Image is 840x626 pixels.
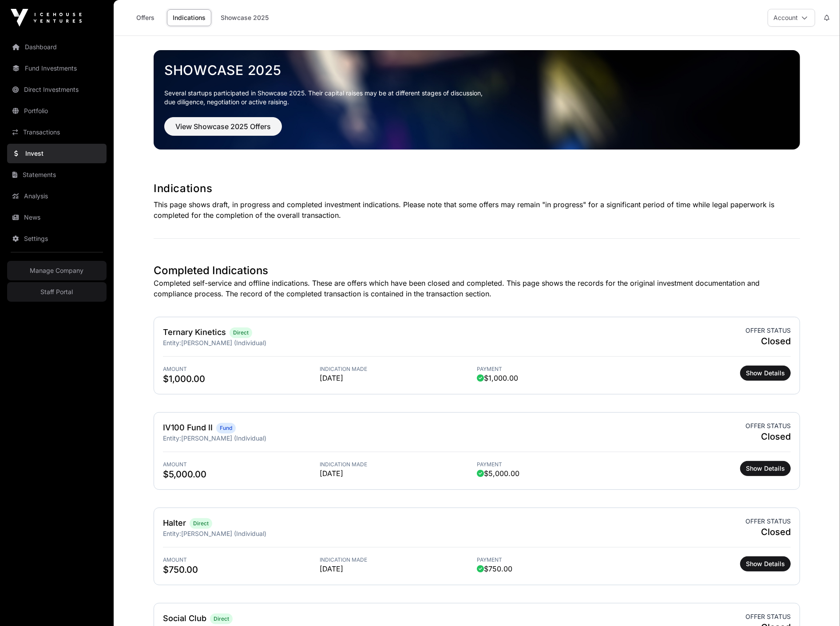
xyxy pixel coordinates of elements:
button: Show Details [740,366,791,381]
span: Amount [163,556,320,563]
a: View Showcase 2025 Offers [164,126,282,135]
span: Closed [745,335,791,347]
span: Show Details [746,369,785,378]
h2: Ternary Kinetics [163,326,226,339]
h2: Halter [163,517,186,529]
img: Icehouse Ventures Logo [11,9,82,27]
span: Entity: [163,434,181,442]
h1: Indications [154,181,800,196]
a: Settings [7,229,107,248]
span: $1,000.00 [477,373,518,383]
span: Direct [233,329,249,336]
span: $1,000.00 [163,373,320,385]
span: Show Details [746,559,785,568]
span: [PERSON_NAME] (Individual) [181,434,266,442]
span: Entity: [163,339,181,346]
span: Closed [745,430,791,443]
span: Direct [193,520,209,527]
span: Entity: [163,530,181,537]
button: Account [768,9,815,27]
a: Statements [7,165,107,185]
p: Completed self-service and offline indications. These are offers which have been closed and compl... [154,278,800,299]
a: Transactions [7,122,107,142]
h1: Completed Indications [154,264,800,278]
span: Amount [163,366,320,373]
span: [PERSON_NAME] (Individual) [181,530,266,537]
a: Portfolio [7,101,107,121]
h2: IV100 Fund II [163,421,213,434]
iframe: Chat Widget [796,583,840,626]
a: Invest [7,144,107,163]
span: $750.00 [163,563,320,576]
span: Indication Made [320,556,477,563]
span: Indication Made [320,461,477,468]
a: Indications [167,9,211,26]
span: [PERSON_NAME] (Individual) [181,339,266,346]
span: [DATE] [320,373,477,383]
span: View Showcase 2025 Offers [175,121,271,132]
span: [DATE] [320,563,477,574]
span: Indication Made [320,366,477,373]
p: Several startups participated in Showcase 2025. Their capital raises may be at different stages o... [164,89,789,106]
a: News [7,208,107,227]
span: $5,000.00 [163,468,320,480]
button: View Showcase 2025 Offers [164,117,282,136]
span: Payment [477,366,634,373]
a: Analysis [7,186,107,206]
button: Show Details [740,556,791,571]
span: Offer status [745,517,791,526]
span: Offer status [745,421,791,430]
span: $750.00 [477,563,512,574]
img: Showcase 2025 [154,50,800,150]
span: Offer status [745,326,791,335]
a: Offers [128,9,163,26]
h2: Social Club [163,612,206,625]
p: This page shows draft, in progress and completed investment indications. Please note that some of... [154,199,800,220]
a: Showcase 2025 [215,9,274,26]
a: Direct Investments [7,80,107,99]
a: Dashboard [7,37,107,57]
span: Payment [477,461,634,468]
button: Show Details [740,461,791,476]
span: $5,000.00 [477,468,519,479]
a: Manage Company [7,261,107,280]
span: Show Details [746,464,785,473]
span: Payment [477,556,634,563]
span: Fund [220,425,232,432]
a: Fund Investments [7,59,107,78]
span: Amount [163,461,320,468]
span: Direct [214,615,229,622]
span: [DATE] [320,468,477,479]
a: Staff Portal [7,282,107,302]
a: Showcase 2025 [164,62,789,78]
span: Offer status [745,612,791,621]
span: Closed [745,526,791,538]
